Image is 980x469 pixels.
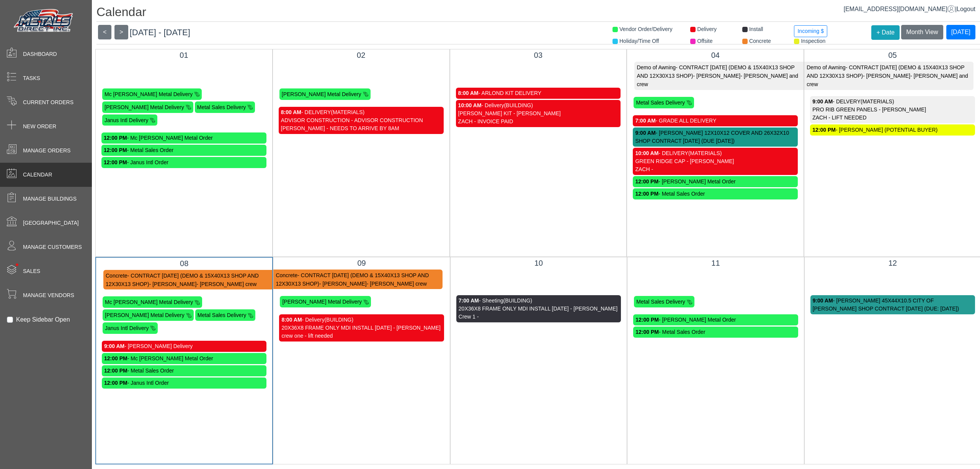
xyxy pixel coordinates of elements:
[149,281,197,287] span: - [PERSON_NAME]
[198,312,247,318] span: Metal Sales Delivery
[637,64,676,70] span: Demo of Awning
[810,49,975,61] div: 05
[282,299,362,305] span: [PERSON_NAME] Metal Delivery
[459,313,619,321] div: Crew 1 -
[906,29,938,35] span: Month View
[104,147,127,153] strong: 12:00 PM
[635,329,659,335] strong: 12:00 PM
[104,159,127,165] strong: 12:00 PM
[635,149,795,157] div: - DELIVERY
[104,380,127,386] strong: 12:00 PM
[23,267,40,275] span: Sales
[279,257,444,269] div: 09
[23,171,52,179] span: Calendar
[693,73,740,79] span: - [PERSON_NAME]
[635,130,655,136] strong: 9:00 AM
[635,316,795,324] div: - [PERSON_NAME] Metal Order
[23,98,73,106] span: Current Orders
[635,117,795,125] div: - GRADE ALL DELIVERY
[458,90,479,96] strong: 8:00 AM
[106,273,259,287] span: - CONTRACT [DATE] (DEMO & 15X40X13 SHOP AND 12X30X13 SHOP)
[197,104,246,110] span: Metal Sales Delivery
[279,49,444,61] div: 02
[105,299,193,305] span: Mc [PERSON_NAME] Metal Delivery
[957,6,975,12] span: Logout
[503,297,532,304] span: (BUILDING)
[276,272,429,287] span: - CONTRACT [DATE] (DEMO & 15X40X13 SHOP AND 12X30X13 SHOP)
[635,165,795,173] div: ZACH -
[23,195,77,203] span: Manage Buildings
[812,114,973,122] div: ZACH - LIFT NEEDED
[104,134,264,142] div: - Mc [PERSON_NAME] Metal Order
[749,26,763,32] span: Install
[105,104,184,110] span: [PERSON_NAME] Metal Delivery
[635,317,659,323] strong: 12:00 PM
[104,135,127,141] strong: 12:00 PM
[16,315,70,324] label: Keep Sidebar Open
[104,367,264,375] div: - Metal Sales Order
[104,342,264,350] div: - [PERSON_NAME] Delivery
[458,101,619,109] div: - Delivery
[23,243,82,251] span: Manage Customers
[688,150,722,156] span: (MATERIALS)
[635,178,795,186] div: - [PERSON_NAME] Metal Order
[281,316,441,324] div: - Delivery
[23,147,70,155] span: Manage Orders
[619,38,659,44] span: Holiday/Time Off
[813,297,833,304] strong: 9:00 AM
[813,297,973,313] div: - [PERSON_NAME] 45X44X10.5 CITY OF [PERSON_NAME] SHOP CONTRACT [DATE] (DUE: [DATE])
[459,297,479,304] strong: 7:00 AM
[104,355,127,361] strong: 12:00 PM
[104,343,124,349] strong: 9:00 AM
[458,102,482,108] strong: 10:00 AM
[637,64,794,79] span: - CONTRACT [DATE] (DEMO & 15X40X13 SHOP AND 12X30X13 SHOP)
[96,5,980,22] h1: Calendar
[101,49,266,61] div: 01
[637,73,798,87] span: - [PERSON_NAME] and crew
[635,150,658,156] strong: 10:00 AM
[456,257,621,269] div: 10
[23,291,74,299] span: Manage Vendors
[276,272,297,278] span: Concrete
[331,109,365,115] span: (MATERIALS)
[456,49,621,61] div: 03
[807,64,964,79] span: - CONTRACT [DATE] (DEMO & 15X40X13 SHOP AND 12X30X13 SHOP)
[114,25,128,39] button: >
[458,89,619,97] div: - ARLOND KIT DELIVERY
[196,281,256,287] span: - [PERSON_NAME] crew
[23,74,40,82] span: Tasks
[635,118,655,124] strong: 7:00 AM
[282,91,361,97] span: [PERSON_NAME] Metal Delivery
[794,25,827,37] button: Incoming $
[697,38,712,44] span: Offsite
[281,124,441,132] div: [PERSON_NAME] - NEEDS TO ARRIVE BY 8AM
[807,73,968,87] span: - [PERSON_NAME] and crew
[812,106,973,114] div: PRO RIB GREEN PANELS - [PERSON_NAME]
[105,325,149,331] span: Janus Intl Delivery
[635,190,795,198] div: - Metal Sales Order
[458,118,619,126] div: ZACH - INVOICE PAID
[281,332,441,340] div: crew one - lift needed
[23,50,57,58] span: Dashboard
[635,178,658,185] strong: 12:00 PM
[633,49,798,61] div: 04
[635,129,795,145] div: - [PERSON_NAME] 12X10X12 COVER AND 26X32X10 SHOP CONTRACT [DATE] (DUE [DATE])
[807,64,846,70] span: Demo of Awning
[281,108,441,116] div: - DELIVERY
[749,38,771,44] span: Concrete
[281,324,441,332] div: 20X36X8 FRAME ONLY MDI INSTALL [DATE] - [PERSON_NAME]
[105,91,193,97] span: Mc [PERSON_NAME] Metal Delivery
[636,299,685,305] span: Metal Sales Delivery
[697,26,717,32] span: Delivery
[367,280,427,286] span: - [PERSON_NAME] crew
[105,312,185,318] span: [PERSON_NAME] Metal Delivery
[863,73,910,79] span: - [PERSON_NAME]
[801,38,825,44] span: Inspection
[319,280,367,286] span: - [PERSON_NAME]
[871,25,900,40] button: + Date
[459,305,619,313] div: 20X36X8 FRAME ONLY MDI INSTALL [DATE] - [PERSON_NAME]
[635,157,795,165] div: GREEN RIDGE CAP - [PERSON_NAME]
[812,127,836,133] strong: 12:00 PM
[633,257,798,269] div: 11
[635,328,795,336] div: - Metal Sales Order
